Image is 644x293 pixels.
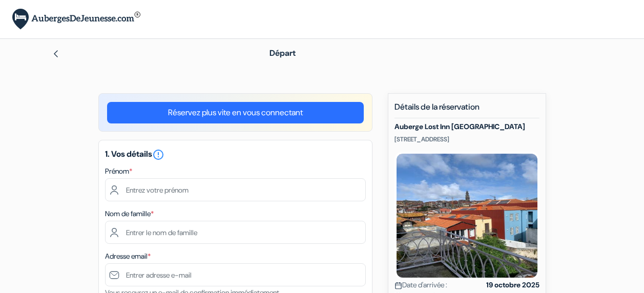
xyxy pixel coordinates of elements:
label: Adresse email [105,251,151,262]
img: left_arrow.svg [52,50,60,58]
span: Date d'arrivée : [394,280,447,290]
h5: 1. Vos détails [105,149,366,161]
input: Entrer le nom de famille [105,221,366,244]
label: Prénom [105,166,132,177]
p: [STREET_ADDRESS] [394,135,539,143]
img: AubergesDeJeunesse.com [12,9,140,30]
h5: Détails de la réservation [394,102,539,118]
img: calendar.svg [394,282,402,289]
input: Entrer adresse e-mail [105,263,366,286]
input: Entrez votre prénom [105,178,366,201]
i: error_outline [152,149,164,161]
h5: Auberge Lost Inn [GEOGRAPHIC_DATA] [394,122,539,131]
strong: 19 octobre 2025 [486,280,539,290]
a: error_outline [152,149,164,159]
span: Départ [269,48,296,58]
a: Réservez plus vite en vous connectant [107,102,364,123]
label: Nom de famille [105,208,154,219]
